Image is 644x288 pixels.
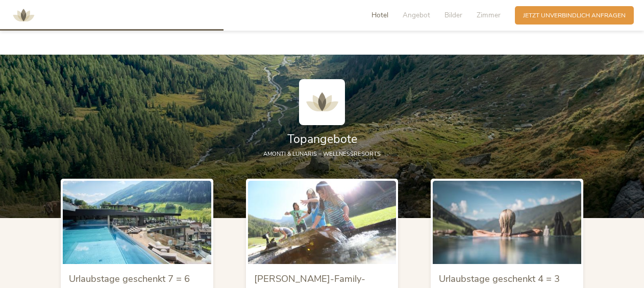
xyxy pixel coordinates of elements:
[8,12,39,18] a: AMONTI & LUNARIS Wellnessresort
[403,10,430,20] span: Angebot
[477,10,501,20] span: Zimmer
[299,79,345,125] img: AMONTI & LUNARIS Wellnessresort
[287,131,357,147] span: Topangebote
[69,272,190,285] span: Urlaubstage geschenkt 7 = 6
[439,272,560,285] span: Urlaubstage geschenkt 4 = 3
[263,150,381,158] span: AMONTI & LUNARIS – Wellnessresorts
[523,11,626,20] span: Jetzt unverbindlich anfragen
[371,10,388,20] span: Hotel
[248,181,397,264] img: Sommer-Family-Wochen
[433,181,581,264] img: Urlaubstage geschenkt 4 = 3
[444,10,462,20] span: Bilder
[63,181,211,264] img: Urlaubstage geschenkt 7 = 6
